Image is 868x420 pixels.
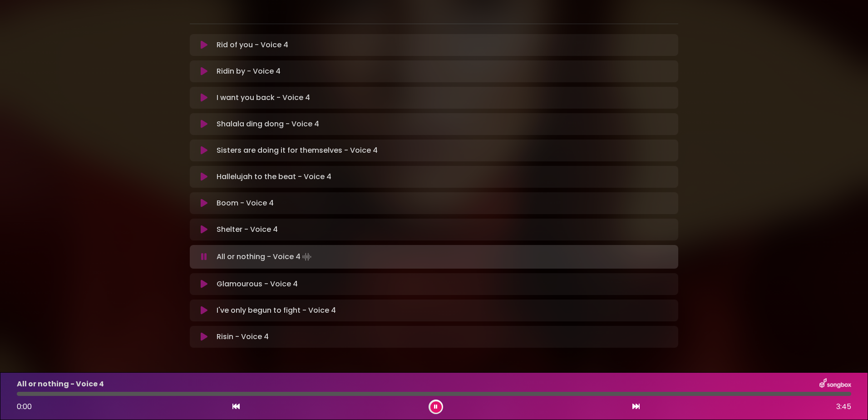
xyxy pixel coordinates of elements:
p: Ridin by - Voice 4 [217,66,281,77]
img: songbox-logo-white.png [819,378,851,390]
p: Shalala ding dong - Voice 4 [217,119,319,130]
p: Rid of you - Voice 4 [217,40,288,50]
p: Risin - Voice 4 [217,331,269,342]
p: Boom - Voice 4 [217,198,274,209]
img: waveform4.gif [301,250,313,263]
p: I've only begun to fight - Voice 4 [217,305,336,316]
p: Glamourous - Voice 4 [217,279,298,290]
p: All or nothing - Voice 4 [17,379,104,390]
p: Hallelujah to the beat - Voice 4 [217,171,331,182]
p: I want you back - Voice 4 [217,92,310,103]
p: All or nothing - Voice 4 [217,250,313,263]
p: Sisters are doing it for themselves - Voice 4 [217,145,378,156]
p: Shelter - Voice 4 [217,224,278,235]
